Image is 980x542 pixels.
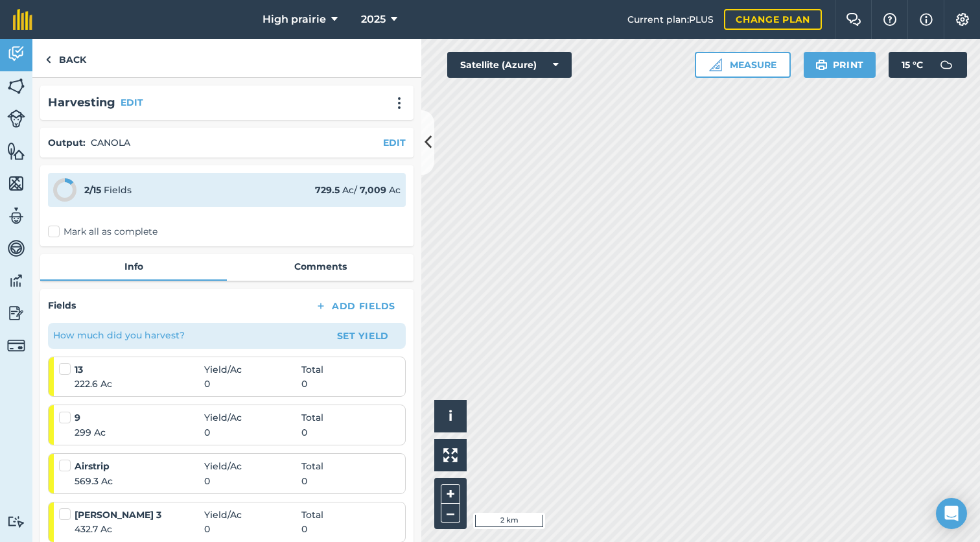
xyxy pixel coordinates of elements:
img: Four arrows, one pointing top left, one top right, one bottom right and the last bottom left [443,448,458,462]
span: 0 [301,377,307,391]
div: Fields [84,183,132,197]
strong: [PERSON_NAME] 3 [75,508,204,522]
button: Measure [695,52,791,78]
img: svg+xml;base64,PD94bWwgdmVyc2lvbj0iMS4wIiBlbmNvZGluZz0idXRmLTgiPz4KPCEtLSBHZW5lcmF0b3I6IEFkb2JlIE... [7,336,25,355]
img: svg+xml;base64,PD94bWwgdmVyc2lvbj0iMS4wIiBlbmNvZGluZz0idXRmLTgiPz4KPCEtLSBHZW5lcmF0b3I6IEFkb2JlIE... [7,303,25,323]
button: i [434,400,467,432]
img: svg+xml;base64,PD94bWwgdmVyc2lvbj0iMS4wIiBlbmNvZGluZz0idXRmLTgiPz4KPCEtLSBHZW5lcmF0b3I6IEFkb2JlIE... [933,52,959,78]
span: 0 [204,474,301,488]
label: Mark all as complete [48,225,157,239]
strong: Airstrip [75,459,204,473]
button: 15 °C [889,52,967,78]
span: Total [301,362,323,377]
div: Ac / Ac [315,183,401,197]
span: 0 [301,425,307,440]
a: Info [40,254,227,279]
img: svg+xml;base64,PHN2ZyB4bWxucz0iaHR0cDovL3d3dy53My5vcmcvMjAwMC9zdmciIHdpZHRoPSI1NiIgaGVpZ2h0PSI2MC... [7,141,25,161]
span: 0 [204,522,301,536]
h4: Fields [48,298,76,312]
img: Ruler icon [709,58,722,71]
span: 0 [204,377,301,391]
span: 569.3 Ac [75,474,204,488]
span: 299 Ac [75,425,204,440]
span: Current plan : PLUS [627,12,714,27]
span: High prairie [262,12,326,27]
strong: 13 [75,362,204,377]
span: 222.6 Ac [75,377,204,391]
img: svg+xml;base64,PHN2ZyB4bWxucz0iaHR0cDovL3d3dy53My5vcmcvMjAwMC9zdmciIHdpZHRoPSI1NiIgaGVpZ2h0PSI2MC... [7,77,25,96]
span: Total [301,410,323,425]
strong: 7,009 [360,184,386,196]
button: Satellite (Azure) [447,52,572,78]
img: svg+xml;base64,PHN2ZyB4bWxucz0iaHR0cDovL3d3dy53My5vcmcvMjAwMC9zdmciIHdpZHRoPSIxNyIgaGVpZ2h0PSIxNy... [920,12,933,27]
img: svg+xml;base64,PHN2ZyB4bWxucz0iaHR0cDovL3d3dy53My5vcmcvMjAwMC9zdmciIHdpZHRoPSI5IiBoZWlnaHQ9IjI0Ii... [45,52,51,67]
span: Yield / Ac [204,508,301,522]
p: CANOLA [91,135,130,150]
strong: 2 / 15 [84,184,101,196]
strong: 729.5 [315,184,340,196]
img: fieldmargin Logo [13,9,32,30]
span: Yield / Ac [204,410,301,425]
span: Total [301,459,323,473]
span: 15 ° C [902,52,923,78]
img: svg+xml;base64,PD94bWwgdmVyc2lvbj0iMS4wIiBlbmNvZGluZz0idXRmLTgiPz4KPCEtLSBHZW5lcmF0b3I6IEFkb2JlIE... [7,239,25,258]
button: + [441,484,460,504]
img: Two speech bubbles overlapping with the left bubble in the forefront [846,13,861,26]
img: svg+xml;base64,PD94bWwgdmVyc2lvbj0iMS4wIiBlbmNvZGluZz0idXRmLTgiPz4KPCEtLSBHZW5lcmF0b3I6IEFkb2JlIE... [7,110,25,128]
img: svg+xml;base64,PHN2ZyB4bWxucz0iaHR0cDovL3d3dy53My5vcmcvMjAwMC9zdmciIHdpZHRoPSIxOSIgaGVpZ2h0PSIyNC... [815,57,828,73]
button: Print [804,52,876,78]
img: svg+xml;base64,PD94bWwgdmVyc2lvbj0iMS4wIiBlbmNvZGluZz0idXRmLTgiPz4KPCEtLSBHZW5lcmF0b3I6IEFkb2JlIE... [7,44,25,64]
div: Open Intercom Messenger [936,498,967,529]
img: svg+xml;base64,PD94bWwgdmVyc2lvbj0iMS4wIiBlbmNvZGluZz0idXRmLTgiPz4KPCEtLSBHZW5lcmF0b3I6IEFkb2JlIE... [7,271,25,290]
h4: Output : [48,135,86,150]
span: Yield / Ac [204,362,301,377]
button: Set Yield [325,325,401,346]
img: A cog icon [955,13,970,26]
a: Comments [227,254,414,279]
h2: Harvesting [48,93,115,112]
span: 432.7 Ac [75,522,204,536]
span: 0 [301,474,307,488]
strong: 9 [75,410,204,425]
span: Yield / Ac [204,459,301,473]
img: svg+xml;base64,PHN2ZyB4bWxucz0iaHR0cDovL3d3dy53My5vcmcvMjAwMC9zdmciIHdpZHRoPSIyMCIgaGVpZ2h0PSIyNC... [391,97,407,110]
button: – [441,504,460,523]
button: Add Fields [305,297,406,315]
a: Back [32,39,99,77]
button: EDIT [121,95,143,110]
img: A question mark icon [882,13,898,26]
a: Change plan [724,9,822,30]
span: Total [301,508,323,522]
button: EDIT [383,135,406,150]
span: 2025 [361,12,386,27]
img: svg+xml;base64,PHN2ZyB4bWxucz0iaHR0cDovL3d3dy53My5vcmcvMjAwMC9zdmciIHdpZHRoPSI1NiIgaGVpZ2h0PSI2MC... [7,174,25,193]
span: 0 [204,425,301,440]
p: How much did you harvest? [53,328,185,342]
span: i [449,408,452,424]
img: svg+xml;base64,PD94bWwgdmVyc2lvbj0iMS4wIiBlbmNvZGluZz0idXRmLTgiPz4KPCEtLSBHZW5lcmF0b3I6IEFkb2JlIE... [7,206,25,226]
span: 0 [301,522,307,536]
img: svg+xml;base64,PD94bWwgdmVyc2lvbj0iMS4wIiBlbmNvZGluZz0idXRmLTgiPz4KPCEtLSBHZW5lcmF0b3I6IEFkb2JlIE... [7,515,25,528]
